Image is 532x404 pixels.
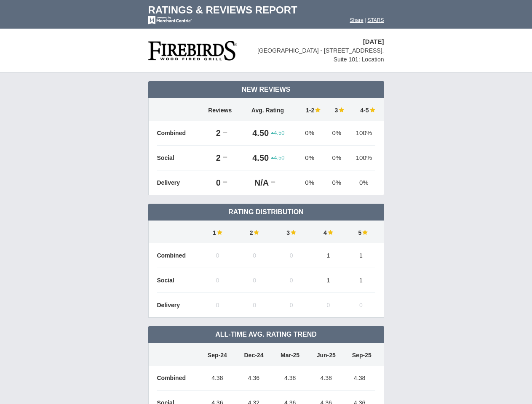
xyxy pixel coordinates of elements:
img: star-full-15.png [361,229,368,235]
td: 0% [294,170,325,195]
td: 4.38 [272,366,308,391]
span: 0 [216,277,219,284]
td: 0% [325,170,348,195]
a: STARS [367,17,384,23]
td: All-Time Avg. Rating Trend [148,326,384,343]
td: 0 [199,170,223,195]
td: 4.38 [199,366,236,391]
img: star-full-15.png [338,107,344,113]
td: 100% [348,146,375,170]
span: 4.50 [271,129,284,137]
td: 4-5 [348,98,375,121]
td: 2 [199,121,223,146]
td: 1 [310,268,347,293]
td: 0% [325,146,348,170]
td: 2 [236,221,273,243]
td: 3 [273,221,310,243]
td: Social [157,146,199,170]
span: [DATE] [363,38,384,45]
td: 5 [347,221,375,243]
td: 100% [348,121,375,146]
img: star-full-15.png [216,229,222,235]
td: Avg. Rating [241,98,294,121]
td: Delivery [157,170,199,195]
img: star-full-15.png [369,107,375,113]
a: Share [350,17,364,23]
td: 2 [199,146,223,170]
span: 0 [290,252,293,259]
td: 4.50 [241,146,271,170]
td: New Reviews [148,81,384,98]
td: Dec-24 [235,343,272,366]
img: mc-powered-by-logo-white-103.png [148,16,192,24]
span: 0 [290,277,293,284]
span: [GEOGRAPHIC_DATA] - [STREET_ADDRESS]. Suite 101: Location [257,47,384,63]
span: 0 [216,302,219,308]
span: 0 [290,302,293,308]
td: 1 [347,268,375,293]
span: 0 [253,252,256,259]
td: 1-2 [294,98,325,121]
td: N/A [241,170,271,195]
td: Combined [157,366,199,391]
td: 4.38 [308,366,344,391]
td: 1 [347,243,375,268]
td: 1 [199,221,236,243]
td: 0% [325,121,348,146]
span: 0 [359,302,363,308]
td: Combined [157,243,199,268]
img: star-full-15.png [290,229,296,235]
td: Combined [157,121,199,146]
td: Jun-25 [308,343,344,366]
td: Sep-24 [199,343,236,366]
span: 0 [216,252,219,259]
td: 1 [310,243,347,268]
td: 4 [310,221,347,243]
img: star-full-15.png [327,229,333,235]
td: Sep-25 [344,343,375,366]
td: 0% [294,146,325,170]
td: Delivery [157,293,199,318]
td: Rating Distribution [148,204,384,221]
img: stars-firebirds-restaurants-logo-50.png [148,41,238,61]
span: 0 [327,302,330,308]
td: 4.50 [241,121,271,146]
td: 3 [325,98,348,121]
img: star-full-15.png [314,107,321,113]
td: 0% [348,170,375,195]
td: Reviews [199,98,241,121]
img: star-full-15.png [253,229,259,235]
span: 0 [253,302,256,308]
span: | [365,17,366,23]
td: Social [157,268,199,293]
span: 4.50 [271,154,284,162]
td: 4.38 [344,366,375,391]
td: 4.36 [235,366,272,391]
span: 0 [253,277,256,284]
td: 0% [294,121,325,146]
td: Mar-25 [272,343,308,366]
